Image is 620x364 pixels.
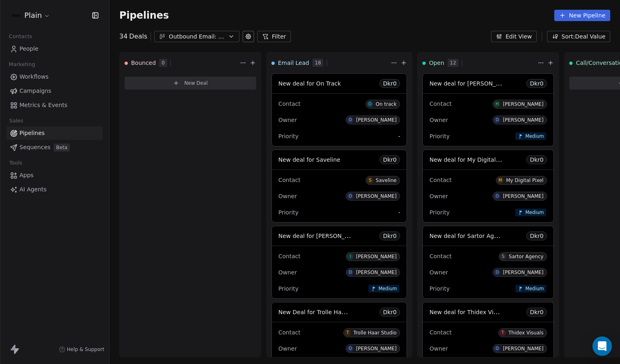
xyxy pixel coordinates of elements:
span: Contact [278,329,300,336]
div: O [495,269,499,276]
span: AI Agents [19,185,47,194]
div: [PERSON_NAME] [356,270,396,275]
div: O [349,193,352,199]
span: New deal for [PERSON_NAME] [429,79,514,87]
span: - [398,132,400,140]
div: O [495,345,499,352]
div: New deal for My Digital PixelDkr0ContactMMy Digital PixelOwnerO[PERSON_NAME]PriorityMedium [422,150,554,223]
a: Workflows [6,70,103,84]
span: Contact [278,177,300,183]
div: Open12 [422,52,536,73]
a: AI Agents [6,183,103,196]
div: [PERSON_NAME] [503,193,543,199]
div: [PERSON_NAME] [503,117,543,123]
span: Contact [278,101,300,107]
span: Owner [278,345,297,352]
span: Email Lead [278,59,309,67]
span: 18 [312,59,323,67]
div: S [369,177,371,184]
a: Apps [6,169,103,182]
div: T [502,330,504,336]
div: O [349,117,352,123]
span: Tools [6,157,26,169]
div: New deal for Sartor AgencyDkr0ContactSSartor AgencyOwnerO[PERSON_NAME]PriorityMedium [422,226,554,299]
button: New Deal [125,77,256,90]
div: New deal for On TrackDkr0ContactOOn trackOwnerO[PERSON_NAME]Priority- [271,73,407,146]
div: M [499,177,502,184]
div: [PERSON_NAME] [356,193,396,199]
span: New Deal for Trolle Haar Studio [278,308,367,316]
div: Saveline [376,178,396,183]
div: Thidex Visuals [508,330,543,336]
span: Pipelines [119,10,169,21]
div: New deal for [PERSON_NAME]Dkr0ContactH[PERSON_NAME]OwnerO[PERSON_NAME]PriorityMedium [422,73,554,146]
span: Medium [525,209,544,215]
div: S [502,253,504,260]
span: Contact [429,101,451,107]
span: Contacts [5,30,36,43]
span: Dkr 0 [383,232,397,240]
div: My Digital Pixel [506,178,543,183]
span: 0 [159,59,167,67]
span: New deal for On Track [278,80,341,87]
span: People [19,45,39,53]
div: Bounced0 [125,52,238,73]
span: Sequences [19,143,50,152]
span: New Deal [184,80,208,86]
span: Medium [525,285,544,291]
span: Contact [278,253,300,259]
a: People [6,42,103,56]
div: [PERSON_NAME] [356,254,396,259]
div: Email Lead18 [271,52,389,73]
span: Owner [278,269,297,276]
div: Open Intercom Messenger [592,336,612,356]
button: Edit View [491,31,537,42]
span: Priority [278,285,299,292]
span: Dkr 0 [383,308,397,316]
button: Sort: Deal Value [547,31,610,42]
a: Campaigns [6,84,103,98]
span: Beta [54,143,70,152]
span: Priority [278,133,299,139]
button: Filter [257,31,291,42]
span: 12 [448,59,459,67]
div: [PERSON_NAME] [503,346,543,351]
span: Owner [278,117,297,123]
button: New Pipeline [554,10,610,21]
div: O [495,193,499,199]
div: Trolle Haar Studio [353,330,397,336]
a: Help & Support [59,346,104,353]
span: Priority [429,133,450,139]
span: Dkr 0 [530,156,544,164]
span: Medium [379,285,397,291]
span: Medium [525,133,544,139]
span: Metrics & Events [19,101,67,109]
img: Plain-Logo-Tile.png [11,11,21,20]
div: H [496,101,499,107]
span: New deal for [PERSON_NAME] ([PERSON_NAME]) [278,232,417,240]
span: Dkr 0 [530,308,544,316]
div: O [349,269,352,276]
span: - [398,208,400,216]
span: Contact [429,253,451,259]
div: I [350,253,351,260]
div: Sartor Agency [509,254,544,259]
span: New deal for Saveline [278,156,340,163]
span: Priority [429,209,450,216]
div: [PERSON_NAME] [356,117,396,123]
div: [PERSON_NAME] [503,270,543,275]
div: Outbound Email: Enkeltmandsvirksomhed (SDR) [169,32,225,41]
span: New deal for Thidex Visuals [429,308,508,316]
span: Plain [24,10,42,21]
span: Dkr 0 [530,232,544,240]
span: Owner [429,193,448,199]
span: Workflows [19,73,49,81]
div: [PERSON_NAME] [503,101,543,107]
span: Bounced [131,59,156,67]
div: [PERSON_NAME] [356,346,396,351]
span: Owner [429,269,448,276]
span: Apps [19,171,34,180]
span: Help & Support [67,346,104,353]
span: Owner [429,345,448,352]
span: Sales [6,115,27,127]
